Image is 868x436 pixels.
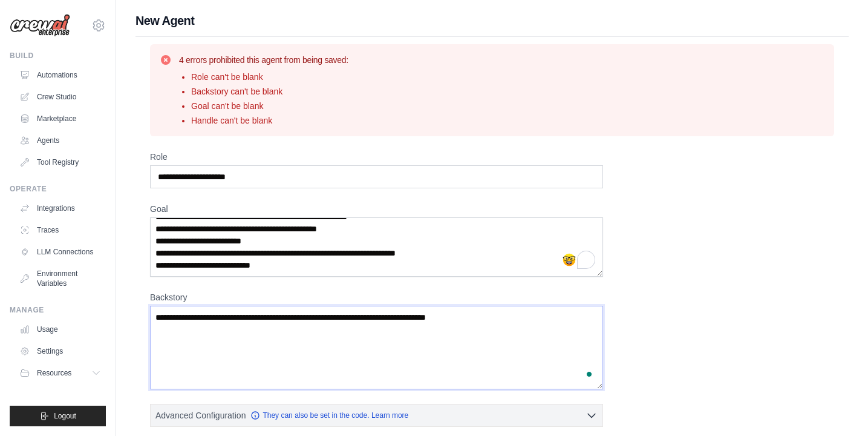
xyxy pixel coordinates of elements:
[10,406,106,426] button: Logout
[155,409,246,421] span: Advanced Configuration
[191,85,348,97] li: Backstory can't be blank
[150,217,603,277] textarea: To enrich screen reader interactions, please activate Accessibility in Grammarly extension settings
[10,14,70,37] img: Logo
[150,306,603,389] textarea: To enrich screen reader interactions, please activate Accessibility in Grammarly extension settings
[179,54,348,66] h3: 4 errors prohibited this agent from being saved:
[15,363,106,383] button: Resources
[15,199,106,218] a: Integrations
[15,220,106,240] a: Traces
[15,153,106,172] a: Tool Registry
[10,184,106,194] div: Operate
[191,100,348,112] li: Goal can't be blank
[15,131,106,150] a: Agents
[10,51,106,61] div: Build
[10,305,106,315] div: Manage
[15,65,106,85] a: Automations
[15,242,106,262] a: LLM Connections
[37,368,71,378] span: Resources
[15,109,106,128] a: Marketplace
[15,264,106,293] a: Environment Variables
[15,320,106,339] a: Usage
[150,291,603,303] label: Backstory
[191,71,348,83] li: Role can't be blank
[150,151,603,163] label: Role
[191,114,348,127] li: Handle can't be blank
[150,203,603,215] label: Goal
[135,12,849,29] h1: New Agent
[54,411,76,421] span: Logout
[250,411,408,420] a: They can also be set in the code. Learn more
[15,87,106,107] a: Crew Studio
[15,342,106,361] a: Settings
[151,405,602,426] button: Advanced Configuration They can also be set in the code. Learn more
